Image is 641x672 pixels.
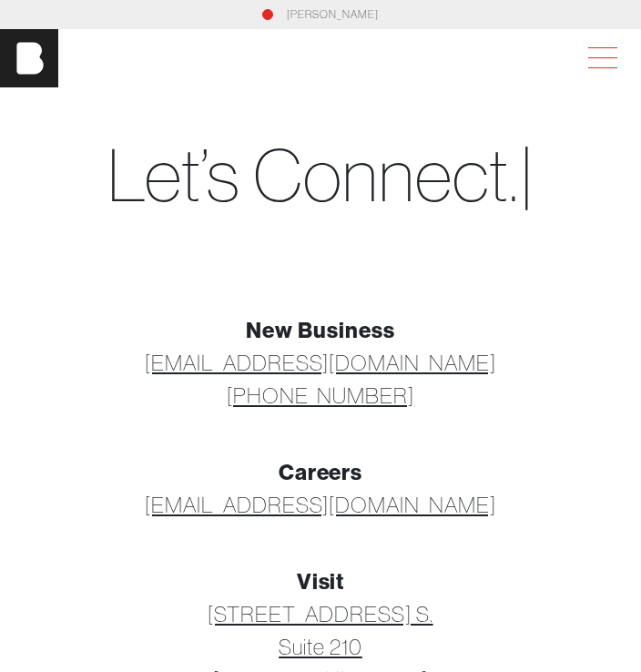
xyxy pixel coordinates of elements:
[11,455,630,488] div: Careers
[107,128,240,220] span: Let’s
[287,6,379,23] a: [PERSON_NAME]
[11,313,630,346] div: New Business
[253,128,519,220] span: C o n n e c t .
[227,379,414,412] a: [PHONE_NUMBER]
[145,488,496,521] a: [EMAIL_ADDRESS][DOMAIN_NAME]
[145,346,496,379] a: [EMAIL_ADDRESS][DOMAIN_NAME]
[11,565,630,597] div: Visit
